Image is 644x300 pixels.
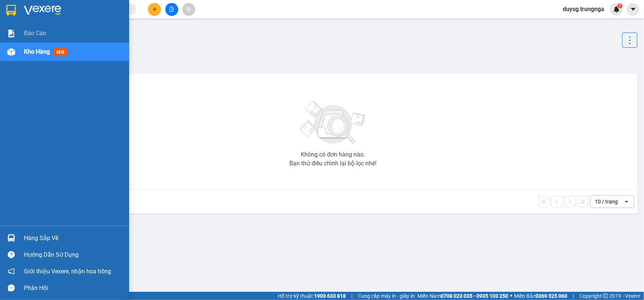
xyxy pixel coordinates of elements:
[24,267,111,276] span: Giới thiệu Vexere, nhận hoa hồng
[278,292,346,300] span: Hỗ trợ kỹ thuật:
[7,48,15,56] img: warehouse-icon
[6,5,16,16] img: logo-vxr
[290,161,377,166] div: Bạn thử điều chỉnh lại bộ lọc nhé!
[441,293,508,299] strong: 0708 023 035 - 0935 103 250
[314,293,346,299] strong: 1900 633 818
[351,292,352,300] span: |
[152,7,157,12] span: plus
[514,292,567,300] span: Miền Bắc
[557,4,610,14] span: duysg.trungnga
[24,249,124,260] div: Hướng dẫn sử dụng
[169,7,174,12] span: file-add
[535,293,567,299] strong: 0369 525 060
[630,6,637,13] span: caret-down
[619,3,621,9] span: 1
[624,199,630,205] svg: open
[627,3,640,16] button: caret-down
[7,234,15,242] img: warehouse-icon
[417,292,508,300] span: Miền Nam
[148,3,161,16] button: plus
[296,97,370,149] img: svg+xml;base64,PHN2ZyBjbGFzcz0ibGlzdC1wbHVnX19zdmciIHhtbG5zPSJodHRwOi8vd3d3LnczLm9yZy8yMDAwL3N2Zy...
[165,3,178,16] button: file-add
[24,48,50,55] span: Kho hàng
[24,233,124,244] div: Hàng sắp về
[613,6,620,13] img: icon-new-feature
[182,3,195,16] button: aim
[24,283,124,294] div: Phản hồi
[186,7,191,12] span: aim
[595,198,618,205] div: 10 / trang
[617,3,623,9] sup: 1
[358,292,416,300] span: Cung cấp máy in - giấy in:
[301,152,365,158] div: Không có đơn hàng nào.
[7,30,15,37] img: solution-icon
[573,292,574,300] span: |
[510,294,512,297] span: ⚪️
[54,48,67,56] span: mới
[8,268,15,275] span: notification
[24,28,46,38] span: Báo cáo
[603,293,608,299] span: copyright
[8,251,15,258] span: question-circle
[8,284,15,291] span: message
